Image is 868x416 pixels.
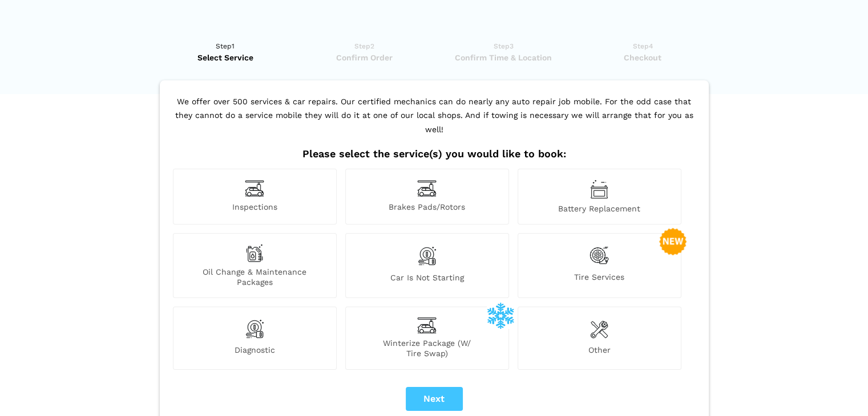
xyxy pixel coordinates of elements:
[298,52,430,63] span: Confirm Order
[518,345,681,358] span: Other
[577,40,709,63] a: Step4
[438,40,570,63] a: Step3
[518,272,681,287] span: Tire Services
[173,202,336,214] span: Inspections
[173,345,336,358] span: Diagnostic
[438,52,570,63] span: Confirm Time & Location
[346,338,508,358] span: Winterize Package (W/ Tire Swap)
[160,40,292,63] a: Step1
[346,272,508,287] span: Car is not starting
[170,148,699,160] h2: Please select the service(s) you would like to book:
[298,40,430,63] a: Step2
[487,301,514,329] img: winterize-icon_1.png
[659,228,687,255] img: new-badge-2-48.png
[518,203,681,214] span: Battery Replacement
[346,202,508,214] span: Brakes Pads/Rotors
[577,52,709,63] span: Checkout
[170,95,699,148] p: We offer over 500 services & car repairs. Our certified mechanics can do nearly any auto repair j...
[406,387,463,411] button: Next
[160,52,292,63] span: Select Service
[173,267,336,287] span: Oil Change & Maintenance Packages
